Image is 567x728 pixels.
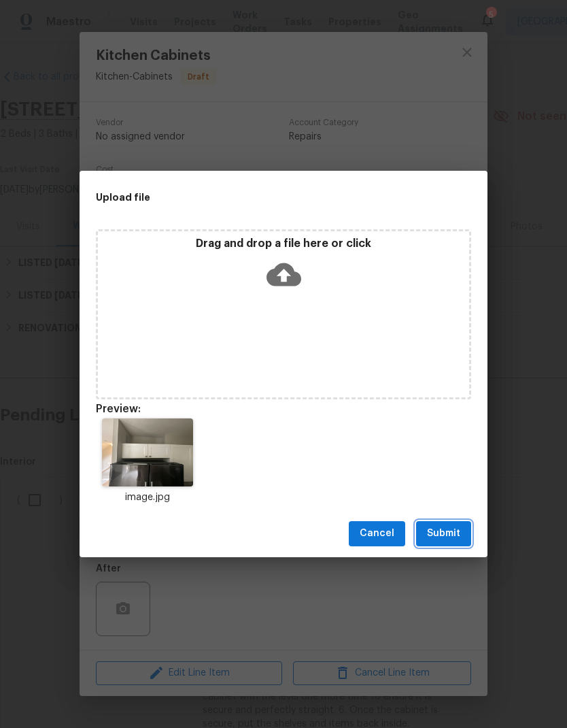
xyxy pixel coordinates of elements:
h2: Upload file [96,190,410,205]
button: Cancel [349,521,405,546]
button: Submit [416,521,471,546]
p: image.jpg [96,491,199,505]
span: Submit [427,525,460,542]
p: Drag and drop a file here or click [98,237,469,251]
span: Cancel [360,525,394,542]
img: 9k= [102,418,192,486]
